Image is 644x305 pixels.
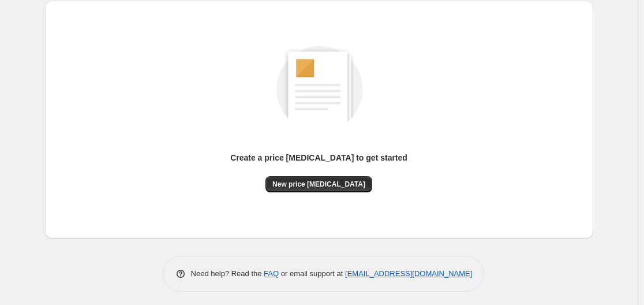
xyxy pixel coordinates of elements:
a: [EMAIL_ADDRESS][DOMAIN_NAME] [345,269,472,278]
a: FAQ [264,269,279,278]
span: or email support at [279,269,345,278]
button: New price [MEDICAL_DATA] [265,176,372,192]
span: New price [MEDICAL_DATA] [272,180,365,189]
span: Need help? Read the [191,269,264,278]
p: Create a price [MEDICAL_DATA] to get started [230,152,407,163]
